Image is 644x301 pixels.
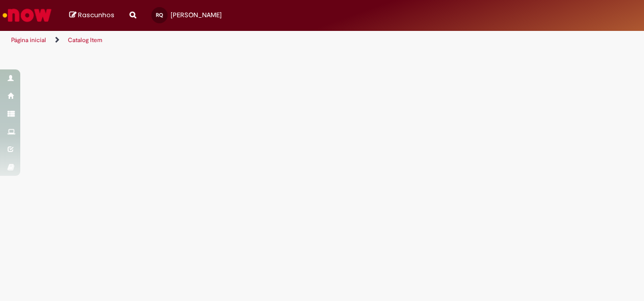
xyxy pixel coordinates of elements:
[156,12,163,18] span: RQ
[8,31,422,50] ul: Trilhas de página
[11,36,46,44] a: Página inicial
[68,36,102,44] a: Catalog Item
[171,11,222,19] span: [PERSON_NAME]
[69,11,114,20] a: Rascunhos
[1,5,53,25] img: ServiceNow
[78,10,114,20] span: Rascunhos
